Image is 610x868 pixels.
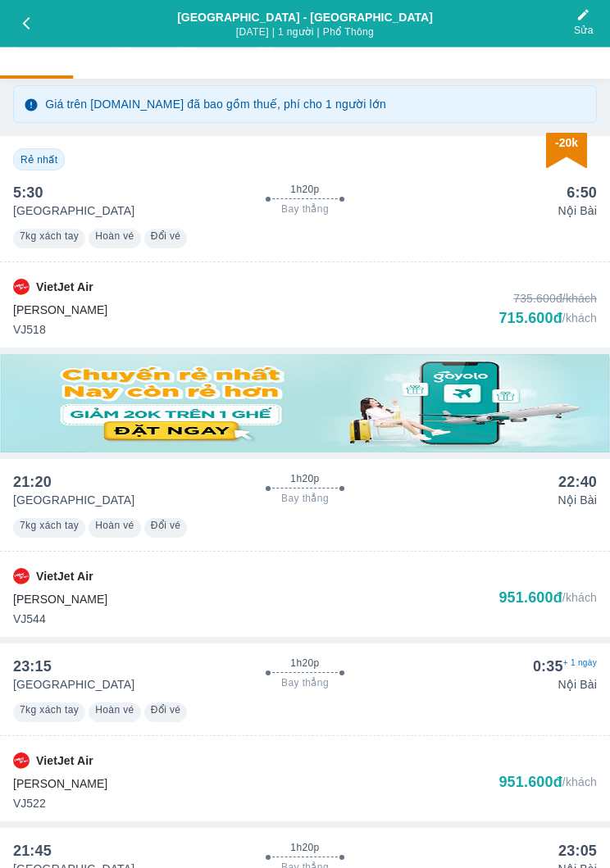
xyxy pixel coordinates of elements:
[95,705,134,716] span: Hoàn vé
[13,322,107,339] span: VJ518
[36,279,93,296] p: VietJet Air
[498,590,562,607] div: 951.600đ
[558,3,610,45] button: Sửa
[151,705,181,716] span: Đổi vé
[558,493,597,509] p: Nội Bài
[290,184,319,197] span: 1h20p
[562,775,597,791] p: /khách
[13,611,107,628] span: VJ544
[151,520,181,532] span: Đổi vé
[151,231,181,243] span: Đổi vé
[564,22,603,39] span: Sửa
[562,311,597,327] p: /khách
[13,796,107,812] span: VJ522
[513,291,597,307] div: 735.600đ /khách
[13,677,134,693] p: [GEOGRAPHIC_DATA]
[555,137,578,150] span: -20k
[20,705,79,716] span: 7kg xách tay
[36,569,93,585] p: VietJet Air
[95,520,134,532] span: Hoàn vé
[45,97,386,113] p: Giá trên [DOMAIN_NAME] đã bao gồm thuế, phí cho 1 người lớn
[290,473,319,486] span: 1h20p
[13,592,107,608] span: [PERSON_NAME]
[13,302,107,319] span: [PERSON_NAME]
[290,842,319,855] span: 1h20p
[546,134,587,169] img: discount
[13,203,134,220] p: [GEOGRAPHIC_DATA]
[13,493,134,509] p: [GEOGRAPHIC_DATA]
[290,657,319,670] span: 1h20p
[562,590,597,607] p: /khách
[177,9,433,25] div: [GEOGRAPHIC_DATA] - [GEOGRAPHIC_DATA]
[498,311,562,327] div: 715.600đ
[95,231,134,243] span: Hoàn vé
[236,25,374,39] span: [DATE] | 1 người | Phổ Thông
[498,775,562,791] div: 951.600đ
[558,203,597,220] p: Nội Bài
[20,520,79,532] span: 7kg xách tay
[36,753,93,770] p: VietJet Air
[20,231,79,243] span: 7kg xách tay
[558,677,597,693] p: Nội Bài
[20,155,57,166] span: Rẻ nhất
[13,776,107,793] span: [PERSON_NAME]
